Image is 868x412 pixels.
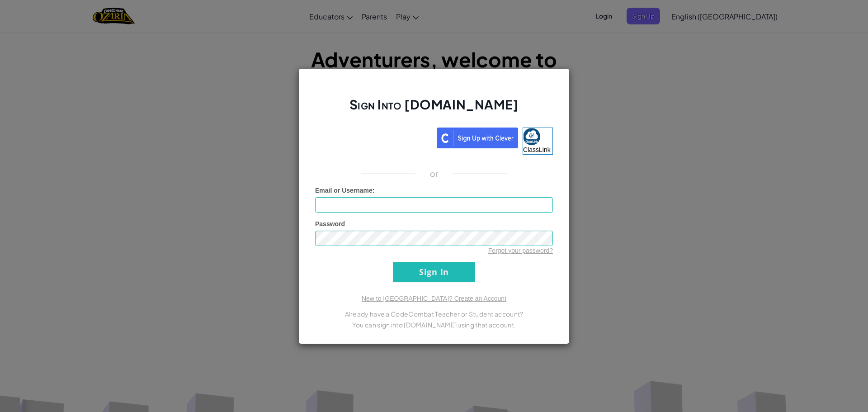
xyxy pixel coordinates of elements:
[488,247,553,254] a: Forgot your password?
[437,128,518,148] img: clever_sso_button@2x.png
[430,168,439,179] p: or
[315,308,553,319] p: Already have a CodeCombat Teacher or Student account?
[523,146,551,153] span: ClassLink
[315,319,553,330] p: You can sign into [DOMAIN_NAME] using that account.
[362,295,506,302] a: New to [GEOGRAPHIC_DATA]? Create an Account
[315,220,345,227] span: Password
[393,262,475,282] input: Sign In
[315,186,375,195] label: :
[311,127,437,147] iframe: Sign in with Google Button
[315,96,553,122] h2: Sign Into [DOMAIN_NAME]
[523,128,540,145] img: classlink-logo-small.png
[315,187,373,194] span: Email or Username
